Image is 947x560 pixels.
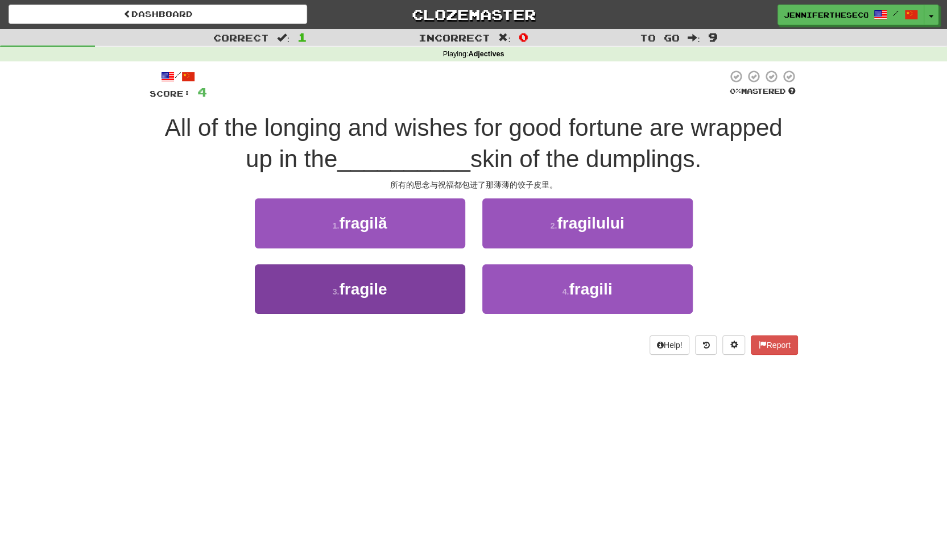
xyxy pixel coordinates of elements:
span: fragile [339,280,387,298]
small: 2 . [551,221,557,230]
span: 0 % [730,86,741,96]
span: Correct [213,32,269,43]
button: Help! [650,335,690,355]
div: / [150,69,207,84]
span: / [893,9,899,17]
a: Dashboard [9,5,307,24]
span: : [277,33,290,43]
a: Clozemaster [324,5,623,24]
span: Incorrect [419,32,490,43]
span: fragilului [557,214,624,232]
span: To go [640,32,680,43]
span: 9 [708,30,718,44]
span: All of the longing and wishes for good fortune are wrapped up in the [165,114,783,172]
span: fragilă [339,214,387,232]
span: fragili [569,280,612,298]
div: 所有的思念与祝福都包进了那薄薄的饺子皮里。 [150,179,798,190]
span: jenniferthesecond [784,10,868,20]
button: Round history (alt+y) [695,335,717,355]
button: 3.fragile [255,264,465,314]
span: 0 [519,30,528,44]
button: 4.fragili [482,264,693,314]
strong: Adjectives [468,50,504,58]
span: 4 [197,85,207,99]
small: 4 . [563,287,569,296]
button: 1.fragilă [255,198,465,248]
small: 1 . [333,221,340,230]
button: 2.fragilului [482,198,693,248]
small: 3 . [333,287,340,296]
span: __________ [337,146,470,172]
a: jenniferthesecond / [778,5,924,25]
span: : [688,33,700,43]
span: 1 [297,30,307,44]
span: skin of the dumplings. [470,146,701,172]
div: Mastered [727,86,798,97]
span: Score: [150,89,191,98]
span: : [498,33,511,43]
button: Report [751,335,797,355]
